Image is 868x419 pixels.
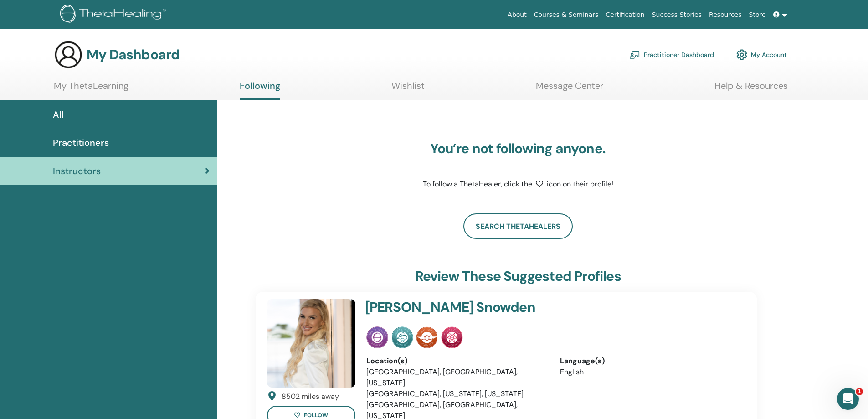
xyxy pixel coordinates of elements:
[282,391,339,402] div: 8502 miles away
[504,6,530,23] a: About
[404,179,632,190] p: To follow a ThetaHealer, click the icon on their profile!
[714,80,788,98] a: Help & Resources
[53,136,109,150] span: Practitioners
[602,6,648,23] a: Certification
[391,80,425,98] a: Wishlist
[629,51,640,59] img: chalkboard-teacher.svg
[837,388,859,410] iframe: Intercom live chat
[365,299,677,316] h4: [PERSON_NAME] Snowden
[705,6,745,23] a: Resources
[736,45,787,65] a: My Account
[366,367,546,388] li: [GEOGRAPHIC_DATA], [GEOGRAPHIC_DATA], [US_STATE]
[536,80,603,98] a: Message Center
[415,268,621,285] h3: Review these suggested profiles
[366,356,546,367] div: Location(s)
[240,80,280,100] a: Following
[736,47,747,62] img: cog.svg
[463,213,573,239] a: Search ThetaHealers
[54,80,128,98] a: My ThetaLearning
[53,164,101,178] span: Instructors
[745,6,770,23] a: Store
[404,140,632,157] h3: You’re not following anyone.
[366,388,546,399] li: [GEOGRAPHIC_DATA], [US_STATE], [US_STATE]
[60,5,169,25] img: logo.png
[530,6,602,23] a: Courses & Seminars
[856,388,863,395] span: 1
[267,299,355,388] img: default.jpg
[87,47,180,63] h3: My Dashboard
[54,40,83,69] img: generic-user-icon.jpg
[560,367,740,378] li: English
[629,45,714,65] a: Practitioner Dashboard
[648,6,705,23] a: Success Stories
[53,108,64,121] span: All
[560,356,740,367] div: Language(s)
